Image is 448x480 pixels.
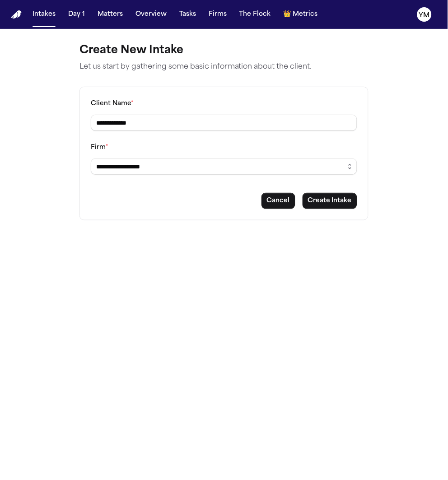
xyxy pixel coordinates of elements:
img: Finch Logo [11,10,22,19]
input: Client name [91,115,357,131]
button: Cancel intake creation [261,193,295,209]
h1: Create New Intake [79,43,369,58]
button: The Flock [236,6,275,23]
button: Tasks [176,6,200,23]
button: Overview [132,6,170,23]
button: Create intake [303,193,357,209]
label: Firm [91,144,108,151]
button: Matters [94,6,126,23]
button: Day 1 [65,6,89,23]
button: Intakes [29,6,59,23]
button: Firms [205,6,230,23]
button: crownMetrics [280,6,322,23]
p: Let us start by gathering some basic information about the client. [79,61,369,72]
label: Client Name [91,100,134,107]
a: Home [11,10,22,19]
input: Select a firm [91,158,357,175]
